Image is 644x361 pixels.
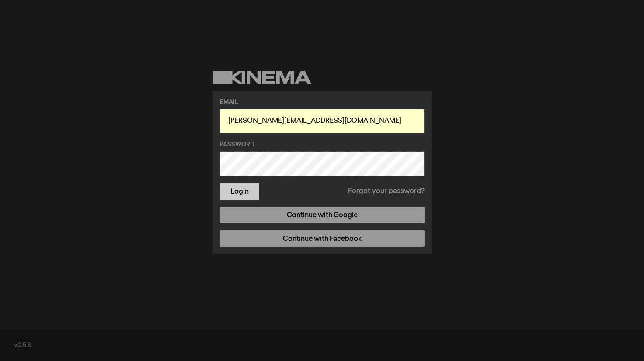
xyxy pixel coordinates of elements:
button: Login [220,183,259,200]
label: Email [220,98,425,107]
label: Password [220,140,425,149]
div: v0.5.8 [14,341,630,350]
a: Continue with Google [220,207,425,223]
a: Continue with Facebook [220,230,425,247]
a: Forgot your password? [348,186,425,197]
